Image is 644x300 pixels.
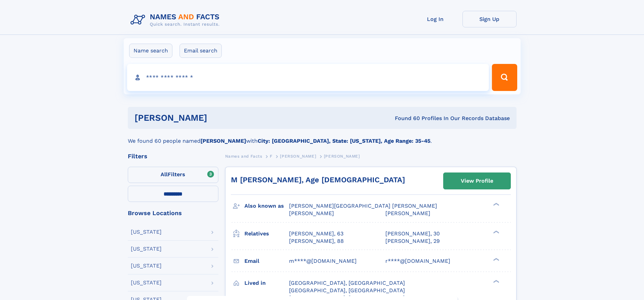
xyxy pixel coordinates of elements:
[492,279,500,283] div: ❯
[131,229,162,235] div: [US_STATE]
[492,230,500,234] div: ❯
[289,203,437,209] span: [PERSON_NAME][GEOGRAPHIC_DATA] [PERSON_NAME]
[161,171,168,178] span: All
[128,129,517,145] div: We found 60 people named with .
[301,115,510,122] div: Found 60 Profiles In Our Records Database
[492,202,500,207] div: ❯
[270,154,272,159] span: F
[385,210,430,216] span: [PERSON_NAME]
[244,277,289,289] h3: Lived in
[270,152,272,160] a: F
[244,228,289,239] h3: Relatives
[462,11,517,27] a: Sign Up
[225,152,262,160] a: Names and Facts
[385,230,440,237] a: [PERSON_NAME], 30
[461,173,493,189] div: View Profile
[408,11,462,27] a: Log In
[289,287,405,294] span: [GEOGRAPHIC_DATA], [GEOGRAPHIC_DATA]
[492,64,517,91] button: Search Button
[127,64,489,91] input: search input
[289,230,343,237] a: [PERSON_NAME], 63
[244,200,289,212] h3: Also known as
[444,173,510,189] a: View Profile
[131,246,162,252] div: [US_STATE]
[129,44,172,58] label: Name search
[135,114,301,122] h1: [PERSON_NAME]
[128,210,218,216] div: Browse Locations
[128,11,225,29] img: Logo Names and Facts
[258,138,430,144] b: City: [GEOGRAPHIC_DATA], State: [US_STATE], Age Range: 35-45
[492,257,500,261] div: ❯
[131,280,162,285] div: [US_STATE]
[200,138,246,144] b: [PERSON_NAME]
[280,152,316,160] a: [PERSON_NAME]
[385,237,440,245] a: [PERSON_NAME], 29
[280,154,316,159] span: [PERSON_NAME]
[289,280,405,286] span: [GEOGRAPHIC_DATA], [GEOGRAPHIC_DATA]
[289,237,344,245] a: [PERSON_NAME], 88
[180,44,222,58] label: Email search
[128,167,218,183] label: Filters
[131,263,162,269] div: [US_STATE]
[244,255,289,267] h3: Email
[128,153,218,159] div: Filters
[324,154,360,159] span: [PERSON_NAME]
[231,176,405,184] a: M [PERSON_NAME], Age [DEMOGRAPHIC_DATA]
[289,210,334,216] span: [PERSON_NAME]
